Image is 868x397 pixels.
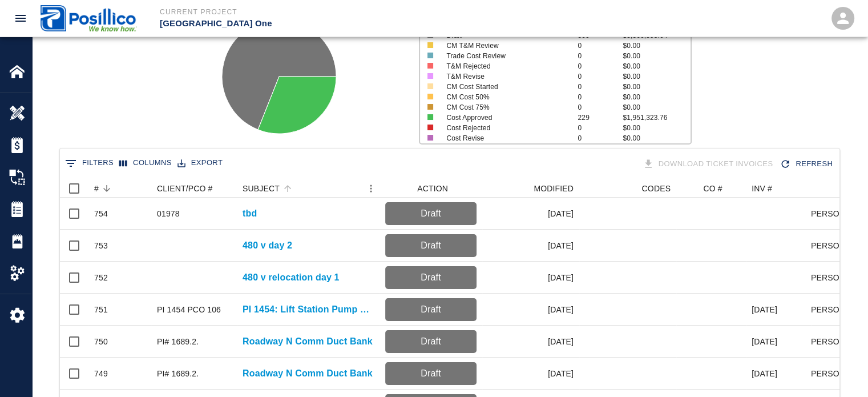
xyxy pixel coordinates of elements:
div: CODES [579,179,676,198]
p: Cost Revise [446,133,564,143]
p: Draft [390,239,472,252]
button: Refresh [777,154,837,174]
div: Tickets download in groups of 15 [640,154,778,174]
p: $0.00 [623,41,690,51]
div: 751 [94,304,108,315]
div: 753 [94,240,108,251]
p: 0 [578,51,623,61]
p: Trade Cost Review [446,51,564,61]
div: INV # [746,179,812,198]
p: T&M Rejected [446,61,564,71]
div: 749 [94,368,108,379]
div: [DATE] [482,262,579,294]
button: Sort [280,181,296,197]
div: CLIENT/PCO # [157,179,213,198]
img: Posillico Inc Sub [41,5,137,31]
button: Export [175,154,225,172]
p: 0 [578,71,623,82]
p: Cost Approved [446,113,564,123]
p: 0 [578,102,623,113]
div: CODES [641,179,671,198]
p: $0.00 [623,133,690,143]
p: $0.00 [623,61,690,71]
p: 0 [578,82,623,92]
div: MODIFIED [534,179,574,198]
div: Refresh the list [777,154,837,174]
p: 0 [578,61,623,71]
div: [DATE] [482,198,579,230]
p: CM Cost 50% [446,92,564,102]
button: Show filters [62,154,116,173]
button: Sort [99,181,115,197]
div: ACTION [417,179,448,198]
div: [DATE] [482,230,579,262]
p: Draft [390,271,472,284]
div: PI# 1689.2. [157,368,199,379]
div: # [94,179,99,198]
p: $0.00 [623,51,690,61]
div: [DATE] [482,294,579,326]
div: SUBJECT [237,179,380,198]
p: Draft [390,207,472,220]
p: $0.00 [623,82,690,92]
div: PI# 1689.2. [157,336,199,347]
div: August 2025 [752,368,777,379]
p: 0 [578,123,623,133]
p: $0.00 [623,71,690,82]
p: Draft [390,303,472,316]
button: Menu [362,180,380,197]
div: August 2025 [752,336,777,347]
p: $0.00 [623,102,690,113]
div: 754 [94,208,108,219]
p: $0.00 [623,92,690,102]
p: 0 [578,92,623,102]
a: Roadway N Comm Duct Bank [243,367,373,380]
div: # [88,179,151,198]
div: 01978 [157,208,180,219]
p: 229 [578,113,623,123]
div: SUBJECT [243,179,280,198]
p: Cost Rejected [446,123,564,133]
button: Select columns [116,154,175,172]
div: ACTION [380,179,482,198]
div: CO # [676,179,746,198]
button: open drawer [7,5,34,32]
p: 0 [578,41,623,51]
a: tbd [243,207,257,220]
p: [GEOGRAPHIC_DATA] One [160,17,496,30]
a: 480 v relocation day 1 [243,271,340,284]
div: PI 1454 PCO 106 [157,304,221,315]
div: [DATE] [482,358,579,390]
p: Draft [390,335,472,348]
p: CM T&M Review [446,41,564,51]
div: 750 [94,336,108,347]
div: 752 [94,272,108,283]
div: CO # [703,179,722,198]
div: September 2025 [752,304,777,315]
div: [DATE] [482,326,579,358]
p: 0 [578,133,623,143]
div: CLIENT/PCO # [151,179,237,198]
p: $0.00 [623,123,690,133]
a: Roadway N Comm Duct Bank [243,335,373,348]
p: Current Project [160,7,496,17]
p: $1,951,323.76 [623,113,690,123]
div: MODIFIED [482,179,579,198]
iframe: Chat Widget [811,342,868,397]
a: PI 1454: Lift Station Pump Replacement [243,303,374,316]
div: INV # [752,179,772,198]
a: 480 v day 2 [243,239,292,252]
p: CM Cost 75% [446,102,564,113]
p: CM Cost Started [446,82,564,92]
p: Draft [390,367,472,380]
p: T&M Revise [446,71,564,82]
